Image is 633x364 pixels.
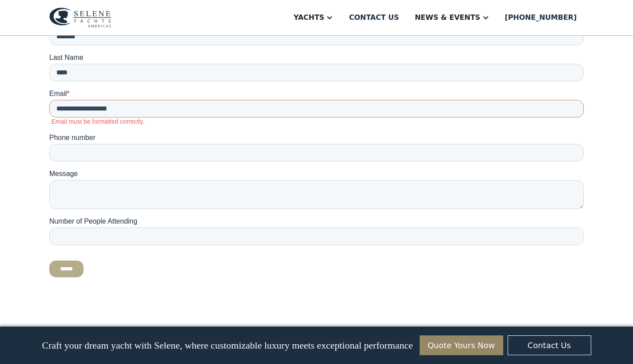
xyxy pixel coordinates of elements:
[505,12,577,23] div: [PHONE_NUMBER]
[415,12,480,23] div: News & EVENTS
[49,285,584,297] p: ‍
[42,340,413,351] p: Craft your dream yacht with Selene, where customizable luxury meets exceptional performance
[49,7,111,28] img: logo
[349,12,399,23] div: Contact us
[293,12,324,23] div: Yachts
[420,335,503,355] a: Quote Yours Now
[508,335,591,355] a: Contact Us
